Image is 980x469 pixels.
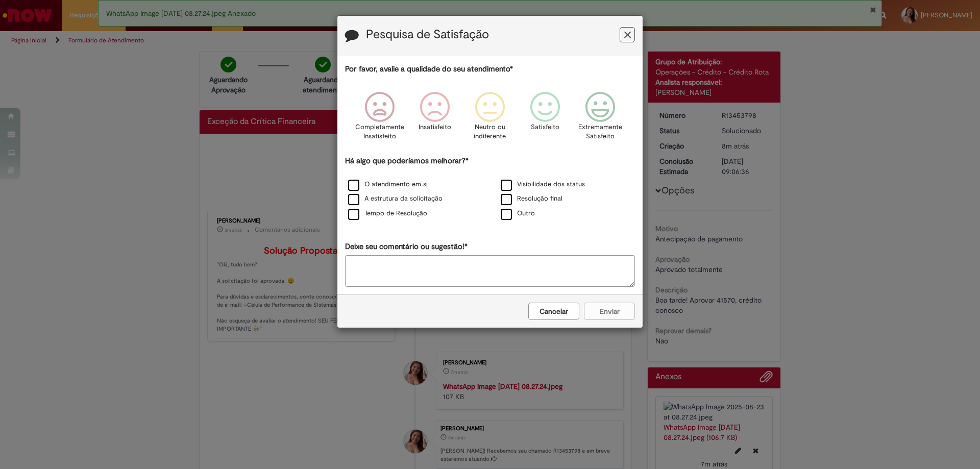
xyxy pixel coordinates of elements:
[528,303,579,320] button: Cancelar
[353,84,405,154] div: Completamente Insatisfeito
[345,156,635,221] div: Há algo que poderíamos melhorar?*
[419,122,451,132] p: Insatisfeito
[348,209,427,218] label: Tempo de Resolução
[409,84,461,154] div: Insatisfeito
[348,180,428,189] label: O atendimento em si
[574,84,626,154] div: Extremamente Satisfeito
[501,194,562,204] label: Resolução final
[501,180,585,189] label: Visibilidade dos status
[355,122,404,141] p: Completamente Insatisfeito
[464,84,516,154] div: Neutro ou indiferente
[348,194,443,204] label: A estrutura da solicitação
[531,122,559,132] p: Satisfeito
[501,209,535,218] label: Outro
[519,84,571,154] div: Satisfeito
[472,122,508,141] p: Neutro ou indiferente
[366,28,489,41] label: Pesquisa de Satisfação
[578,122,622,141] p: Extremamente Satisfeito
[345,64,513,75] label: Por favor, avalie a qualidade do seu atendimento*
[345,241,468,252] label: Deixe seu comentário ou sugestão!*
